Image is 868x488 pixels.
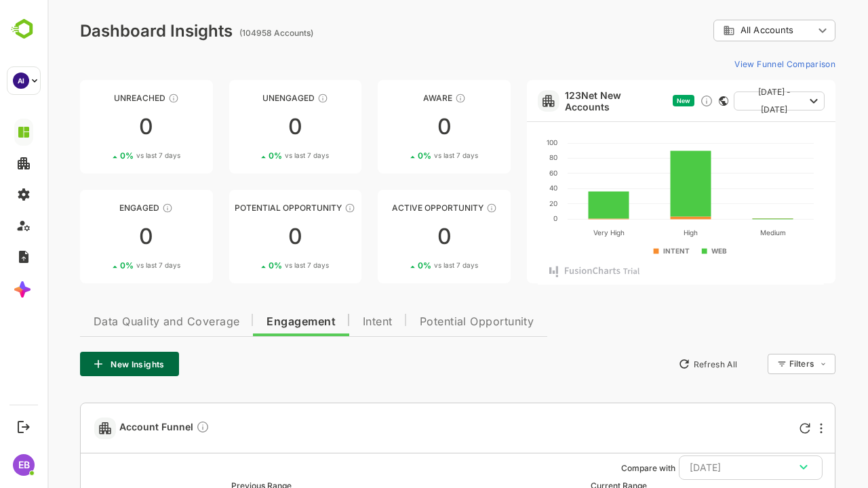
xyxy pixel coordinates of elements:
[693,25,746,35] span: All Accounts
[219,317,288,327] span: Engagement
[370,150,431,161] div: 0 %
[330,93,463,103] div: Aware
[742,359,766,369] div: Filters
[642,459,764,476] div: [DATE]
[666,18,788,44] div: All Accounts
[370,260,431,270] div: 0 %
[33,93,165,103] div: Unreached
[502,199,510,207] text: 20
[182,190,315,283] a: Potential OpportunityThese accounts are MQAs and can be passed on to Inside Sales00%vs last 7 days
[33,226,165,247] div: 0
[33,116,165,138] div: 0
[506,214,510,222] text: 0
[270,93,281,104] div: These accounts have not shown enough engagement and need nurturing
[72,420,162,436] span: Account Funnel
[7,16,41,42] img: BambooboxLogoMark.f1c84d78b4c51b1a7b5f700c9845e183.svg
[686,91,777,110] button: [DATE] - [DATE]
[546,228,577,237] text: Very High
[631,455,775,480] button: [DATE]
[387,150,431,161] span: vs last 7 days
[182,226,315,247] div: 0
[652,94,666,108] div: Discover new ICP-fit accounts showing engagement — via intent surges, anonymous website visits, L...
[330,190,463,283] a: Active OpportunityThese accounts have open opportunities which might be at any of the Sales Stage...
[33,203,165,213] div: Engaged
[297,203,308,213] div: These accounts are MQAs and can be passed on to Inside Sales
[221,260,281,270] div: 0 %
[330,80,463,174] a: AwareThese accounts have just entered the buying cycle and need further nurturing00%vs last 7 days
[517,89,620,113] a: 123Net New Accounts
[73,150,133,161] div: 0 %
[408,93,418,104] div: These accounts have just entered the buying cycle and need further nurturing
[502,169,510,177] text: 60
[330,203,463,213] div: Active Opportunity
[330,116,463,138] div: 0
[671,96,681,106] div: This card does not support filter and segments
[315,317,345,327] span: Intent
[772,423,775,434] div: More
[13,73,29,89] div: AI
[499,138,510,146] text: 100
[237,150,281,161] span: vs last 7 days
[330,226,463,247] div: 0
[502,184,510,192] text: 40
[629,97,643,104] span: New
[221,150,281,161] div: 0 %
[439,203,450,213] div: These accounts have open opportunities which might be at any of the Sales Stages
[121,93,132,104] div: These accounts have not been engaged with for a defined time period
[182,116,315,138] div: 0
[14,418,33,436] button: Logout
[574,463,628,473] ag: Compare with
[182,80,315,174] a: UnengagedThese accounts have not shown enough engagement and need nurturing00%vs last 7 days
[741,352,788,376] div: Filters
[675,24,766,37] div: All Accounts
[89,150,133,161] span: vs last 7 days
[89,260,133,270] span: vs last 7 days
[636,228,650,237] text: High
[372,317,487,327] span: Potential Opportunity
[73,260,133,270] div: 0 %
[237,260,281,270] span: vs last 7 days
[46,317,192,327] span: Data Quality and Coverage
[33,352,132,376] button: New Insights
[182,203,315,213] div: Potential Opportunity
[33,21,185,41] div: Dashboard Insights
[115,203,125,213] div: These accounts are warm, further nurturing would qualify them to MQAs
[33,80,165,174] a: UnreachedThese accounts have not been engaged with for a defined time period00%vs last 7 days
[502,153,510,161] text: 80
[713,228,738,237] text: Medium
[697,83,757,119] span: [DATE] - [DATE]
[625,353,696,375] button: Refresh All
[387,260,431,270] span: vs last 7 days
[182,93,315,103] div: Unengaged
[149,420,162,436] div: Compare Funnel to any previous dates, and click on any plot in the current funnel to view the det...
[33,190,165,283] a: EngagedThese accounts are warm, further nurturing would qualify them to MQAs00%vs last 7 days
[682,53,788,75] button: View Funnel Comparison
[752,423,763,434] div: Refresh
[13,454,35,476] div: EB
[192,28,270,38] ag: (104958 Accounts)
